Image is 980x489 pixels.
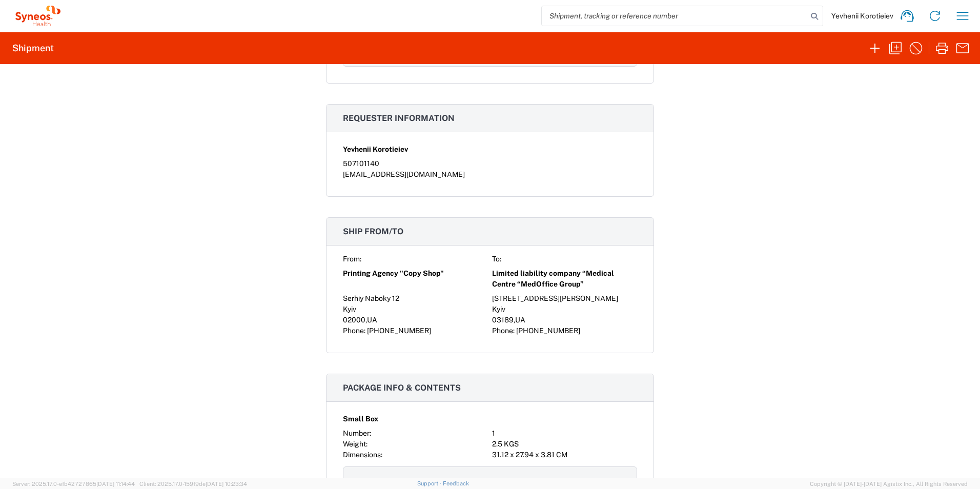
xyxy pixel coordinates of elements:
div: 2.5 KGS [492,439,637,450]
span: , [365,316,367,324]
span: Documents [352,477,391,487]
span: Package info & contents [343,383,461,393]
span: Ship from/to [343,227,403,236]
span: Copyright © [DATE]-[DATE] Agistix Inc., All Rights Reserved [810,479,968,488]
span: [PHONE_NUMBER] [367,327,431,335]
span: Dimensions: [343,451,382,459]
a: Support [417,480,443,486]
div: [STREET_ADDRESS][PERSON_NAME] [492,293,637,304]
span: Small Box [343,414,378,424]
span: Number: [343,429,371,437]
span: Limited liability company “Medical Centre “MedOffice Group” [492,268,637,290]
span: Printing Agency "Copy Shop" [343,268,444,279]
div: 31.12 x 27.94 x 3.81 CM [492,450,637,460]
span: Client: 2025.17.0-159f9de [139,481,247,487]
span: [DATE] 10:23:34 [206,481,247,487]
span: Weight: [343,440,367,448]
div: 1 [492,428,637,439]
span: Server: 2025.17.0-efb42727865 [12,481,135,487]
h2: Shipment [12,42,54,54]
input: Shipment, tracking or reference number [542,6,807,26]
span: Kyiv [343,305,356,313]
span: From: [343,255,361,263]
span: [DATE] 11:14:44 [96,481,135,487]
span: UA [515,316,525,324]
span: To: [492,255,501,263]
span: UA [367,316,377,324]
span: 02000 [343,316,365,324]
span: Requester information [343,113,455,123]
div: [EMAIL_ADDRESS][DOMAIN_NAME] [343,169,637,180]
div: 507101140 [343,158,637,169]
span: Kyiv [492,305,505,313]
div: Serhiy Naboky 12 [343,293,488,304]
span: 03189 [492,316,514,324]
span: Yevhenii Korotieiev [831,11,893,21]
span: , [514,316,515,324]
span: Yevhenii Korotieiev [343,144,408,155]
span: Phone: [492,327,515,335]
span: [PHONE_NUMBER] [516,327,580,335]
span: Phone: [343,327,365,335]
a: Feedback [443,480,469,486]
